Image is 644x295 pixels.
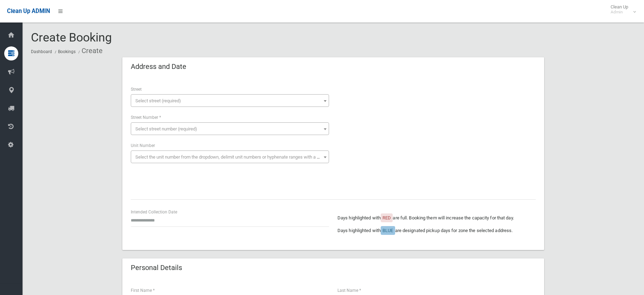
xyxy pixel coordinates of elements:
[337,214,536,222] p: Days highlighted with are full. Booking them will increase the capacity for that day.
[382,228,393,233] span: BLUE
[7,8,50,14] span: Clean Up ADMIN
[337,226,536,235] p: Days highlighted with are designated pickup days for zone the selected address.
[31,49,52,54] a: Dashboard
[382,215,391,220] span: RED
[135,98,181,103] span: Select street (required)
[58,49,76,54] a: Bookings
[607,4,635,15] span: Clean Up
[31,30,112,44] span: Create Booking
[135,126,197,132] span: Select street number (required)
[122,60,195,73] header: Address and Date
[135,154,332,160] span: Select the unit number from the dropdown, delimit unit numbers or hyphenate ranges with a comma
[122,261,191,275] header: Personal Details
[77,44,103,57] li: Create
[611,9,628,15] small: Admin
